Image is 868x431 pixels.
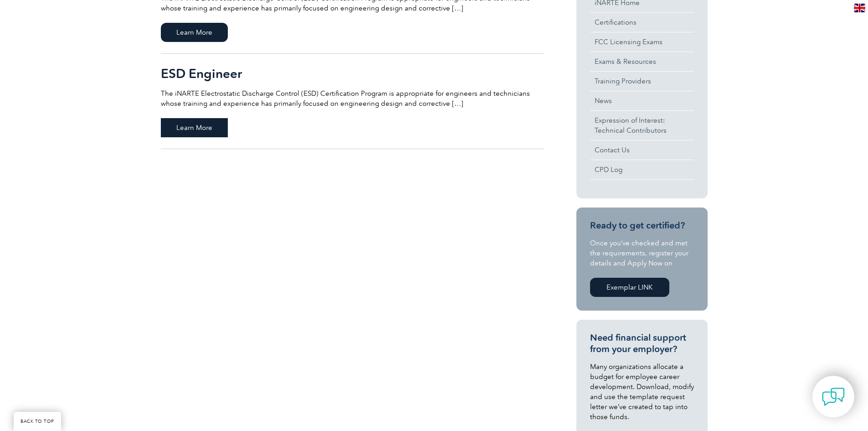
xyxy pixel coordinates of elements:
[161,118,228,137] span: Learn More
[590,91,694,110] a: News
[161,88,544,109] p: The iNARTE Electrostatic Discharge Control (ESD) Certification Program is appropriate for enginee...
[590,111,694,140] a: Expression of Interest:Technical Contributors
[590,52,694,71] a: Exams & Resources
[822,385,845,408] img: contact-chat.png
[161,66,544,81] h2: ESD Engineer
[590,140,694,160] a: Contact Us
[161,23,228,42] span: Learn More
[590,220,694,231] h3: Ready to get certified?
[854,4,865,12] img: en
[590,32,694,52] a: FCC Licensing Exams
[14,412,61,431] a: BACK TO TOP
[590,278,669,297] a: Exemplar LINK
[161,54,544,149] a: ESD Engineer The iNARTE Electrostatic Discharge Control (ESD) Certification Program is appropriat...
[590,362,694,422] p: Many organizations allocate a budget for employee career development. Download, modify and use th...
[590,13,694,32] a: Certifications
[590,72,694,91] a: Training Providers
[590,238,694,268] p: Once you’ve checked and met the requirements, register your details and Apply Now on
[590,160,694,179] a: CPD Log
[590,332,694,355] h3: Need financial support from your employer?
